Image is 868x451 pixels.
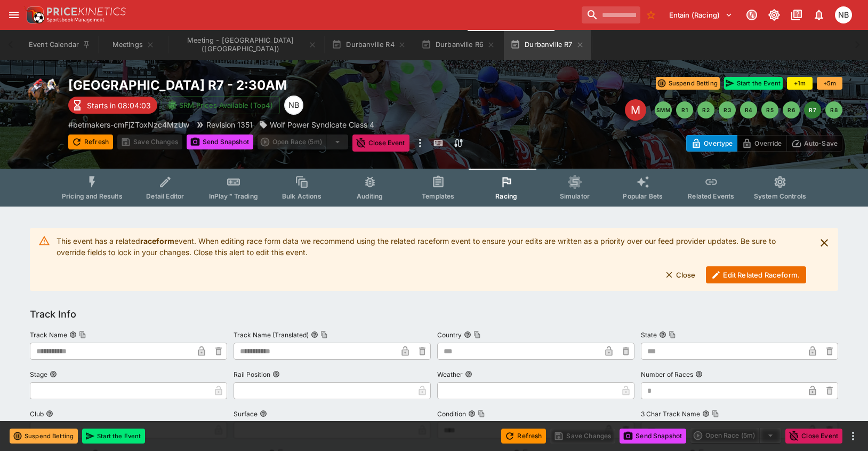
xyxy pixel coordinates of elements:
[272,370,280,378] button: Rail Position
[623,192,663,200] span: Popular Bets
[437,409,466,418] p: Condition
[26,77,60,111] img: horse_racing.png
[740,101,757,118] button: R4
[68,134,113,149] button: Refresh
[415,30,502,60] button: Durbanville R6
[817,77,842,90] button: +5m
[669,331,676,338] button: Copy To Clipboard
[832,3,855,27] button: Nicole Brown
[659,266,702,283] button: Close
[737,135,786,152] button: Override
[468,410,476,417] button: ConditionCopy To Clipboard
[79,331,86,338] button: Copy To Clipboard
[815,233,834,252] button: close
[473,331,481,338] button: Copy To Clipboard
[582,6,640,23] input: search
[140,236,174,246] strong: raceform
[30,370,47,379] p: Stage
[325,30,412,60] button: Durbanville R4
[724,77,783,90] button: Start the Event
[625,99,646,121] div: Edit Meeting
[501,429,546,444] button: Refresh
[282,192,322,200] span: Bulk Actions
[234,330,309,339] p: Track Name (Translated)
[825,101,842,118] button: R8
[352,134,409,152] button: Close Event
[320,331,328,338] button: Copy To Clipboard
[659,331,666,338] button: StateCopy To Clipboard
[761,101,778,118] button: R5
[504,30,590,60] button: Durbanville R7
[50,370,57,378] button: Stage
[697,101,714,118] button: R2
[695,370,703,378] button: Number of Races
[754,192,806,200] span: System Controls
[686,135,842,152] div: Start From
[719,101,736,118] button: R3
[688,192,734,200] span: Related Events
[465,370,472,378] button: Weather
[783,101,800,118] button: R6
[560,192,590,200] span: Simulator
[786,135,842,152] button: Auto-Save
[146,192,184,200] span: Detail Editor
[464,331,471,338] button: CountryCopy To Clipboard
[82,429,145,444] button: Start the Event
[437,330,462,339] p: Country
[676,101,693,118] button: R1
[284,96,303,115] div: Nicole Brown
[620,429,686,444] button: Send Snapshot
[835,6,852,23] div: Nicole Brown
[742,5,761,25] button: Connected to PK
[804,138,838,149] p: Auto-Save
[754,138,782,149] p: Override
[68,119,189,130] p: Copy To Clipboard
[23,4,45,26] img: PriceKinetics Logo
[270,119,374,130] p: Wolf Power Syndicate Class 4
[706,266,806,283] button: Edit Related Raceform.
[478,410,485,417] button: Copy To Clipboard
[30,409,44,418] p: Club
[809,5,829,25] button: Notifications
[437,370,463,379] p: Weather
[702,410,710,417] button: 3 Char Track NameCopy To Clipboard
[209,192,258,200] span: InPlay™ Trading
[804,101,821,118] button: R7
[30,308,76,320] h5: Track Info
[495,192,517,200] span: Racing
[414,134,427,152] button: more
[765,5,784,25] button: Toggle light/dark mode
[187,134,253,149] button: Send Snapshot
[57,231,806,288] div: This event has a related event. When editing race form data we recommend using the related racefo...
[258,134,348,149] div: split button
[234,370,270,379] p: Rail Position
[641,370,693,379] p: Number of Races
[704,138,733,149] p: Overtype
[47,7,126,15] img: PriceKinetics
[99,30,167,60] button: Meetings
[47,18,105,22] img: Sportsbook Management
[234,409,258,418] p: Surface
[69,331,77,338] button: Track NameCopy To Clipboard
[642,6,660,23] button: No Bookmarks
[641,330,657,339] p: State
[260,410,267,417] button: Surface
[787,77,813,90] button: +1m
[10,429,78,444] button: Suspend Betting
[4,5,23,25] button: open drawer
[22,30,97,60] button: Event Calendar
[68,77,455,93] h2: Copy To Clipboard
[87,100,151,111] p: Starts in 08:04:03
[53,169,815,207] div: Event type filters
[311,331,318,338] button: Track Name (Translated)Copy To Clipboard
[357,192,383,200] span: Auditing
[641,409,700,418] p: 3 Char Track Name
[206,119,253,130] p: Revision 1351
[170,30,323,60] button: Meeting - Durbanville (SAF)
[655,101,842,118] nav: pagination navigation
[712,410,719,417] button: Copy To Clipboard
[46,410,53,417] button: Club
[422,192,454,200] span: Templates
[656,77,720,90] button: Suspend Betting
[655,101,672,118] button: SMM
